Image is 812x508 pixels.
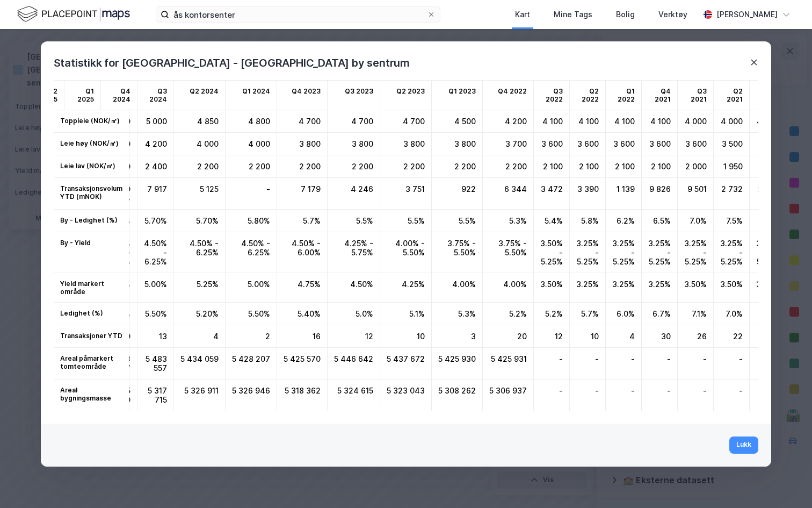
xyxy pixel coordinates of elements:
[380,303,432,325] div: 5.1%
[328,81,380,110] td: Q3 2023
[483,325,534,348] div: 20
[277,178,328,210] div: 7 179
[328,348,380,380] div: 5 446 642
[678,273,714,303] div: 3.50%
[678,232,714,273] div: 3.25% - 5.25%
[750,210,786,232] div: 7.5%
[714,155,750,178] div: 1 950
[226,178,277,210] div: -
[174,380,226,411] div: 5 326 911
[534,348,570,380] div: -
[534,210,570,232] div: 5.4%
[54,232,129,273] td: By - Yield
[174,273,226,303] div: 5.25%
[483,133,534,155] div: 3 700
[570,110,606,133] div: 4 100
[642,110,678,133] div: 4 100
[174,81,226,110] td: Q2 2024
[606,155,642,178] div: 2 100
[54,54,410,71] div: Statistikk for [GEOGRAPHIC_DATA] - [GEOGRAPHIC_DATA] by sentrum
[678,110,714,133] div: 4 000
[277,133,328,155] div: 3 800
[64,81,101,110] td: Q1 2025
[54,273,129,303] td: Yield markert område
[678,133,714,155] div: 3 600
[226,155,277,178] div: 2 200
[137,210,174,232] div: 5.70%
[606,81,642,110] td: Q1 2022
[328,325,380,348] div: 12
[137,81,174,110] td: Q3 2024
[277,325,328,348] div: 16
[137,325,174,348] div: 13
[606,303,642,325] div: 6.0%
[432,325,483,348] div: 3
[226,303,277,325] div: 5.50%
[483,380,534,411] div: 5 306 937
[277,273,328,303] div: 4.75%
[750,380,786,411] div: -
[678,81,714,110] td: Q3 2021
[137,303,174,325] div: 5.50%
[606,110,642,133] div: 4 100
[226,273,277,303] div: 5.00%
[380,133,432,155] div: 3 800
[534,178,570,210] div: 3 472
[277,210,328,232] div: 5.7%
[137,110,174,133] div: 5 000
[714,380,750,411] div: -
[678,210,714,232] div: 7.0%
[570,155,606,178] div: 2 100
[174,210,226,232] div: 5.70%
[678,325,714,348] div: 26
[54,303,129,325] td: Ledighet (%)
[483,348,534,380] div: 5 425 931
[328,133,380,155] div: 3 800
[432,155,483,178] div: 2 200
[678,155,714,178] div: 2 000
[54,325,129,348] td: Transaksjoner YTD
[642,273,678,303] div: 3.25%
[606,380,642,411] div: -
[277,303,328,325] div: 5.40%
[483,210,534,232] div: 5.3%
[570,178,606,210] div: 3 390
[714,110,750,133] div: 4 000
[570,81,606,110] td: Q2 2022
[277,232,328,273] div: 4.50% - 6.00%
[174,178,226,210] div: 5 125
[226,110,277,133] div: 4 800
[277,81,328,110] td: Q4 2023
[380,232,432,273] div: 4.00% - 5.50%
[758,456,812,508] iframe: Chat Widget
[534,325,570,348] div: 12
[277,155,328,178] div: 2 200
[137,155,174,178] div: 2 400
[380,155,432,178] div: 2 200
[328,110,380,133] div: 4 700
[432,81,483,110] td: Q1 2023
[642,303,678,325] div: 6.7%
[380,110,432,133] div: 4 700
[101,81,137,110] td: Q4 2024
[380,348,432,380] div: 5 437 672
[328,380,380,411] div: 5 324 615
[483,303,534,325] div: 5.2%
[570,232,606,273] div: 3.25% - 5.25%
[729,437,758,454] button: Lukk
[642,178,678,210] div: 9 826
[169,6,427,23] input: Søk på adresse, matrikkel, gårdeiere, leietakere eller personer
[714,348,750,380] div: -
[328,178,380,210] div: 4 246
[642,380,678,411] div: -
[534,273,570,303] div: 3.50%
[226,81,277,110] td: Q1 2024
[750,325,786,348] div: 6
[714,133,750,155] div: 3 500
[328,273,380,303] div: 4.50%
[606,178,642,210] div: 1 139
[174,303,226,325] div: 5.20%
[714,303,750,325] div: 7.0%
[277,110,328,133] div: 4 700
[570,210,606,232] div: 5.8%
